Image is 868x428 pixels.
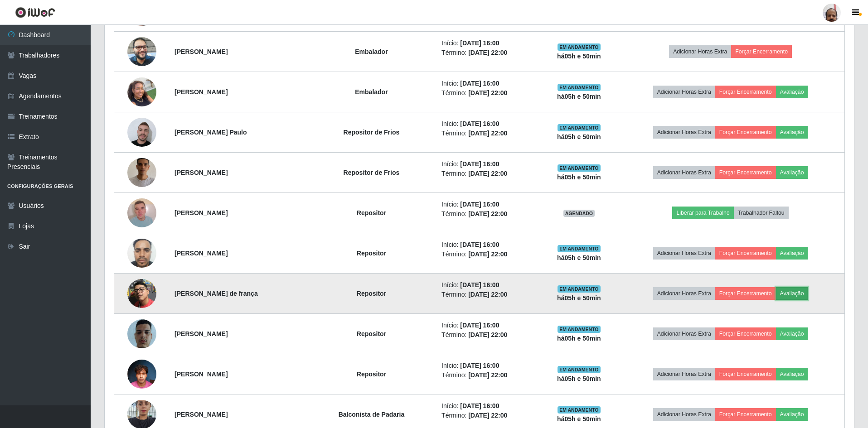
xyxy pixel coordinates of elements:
strong: [PERSON_NAME] [175,411,228,418]
time: [DATE] 22:00 [468,250,507,258]
time: [DATE] 16:00 [460,402,499,409]
button: Forçar Encerramento [715,86,776,98]
time: [DATE] 22:00 [468,170,507,177]
strong: Repositor de Frios [344,169,400,176]
strong: Embalador [355,88,388,96]
button: Adicionar Horas Extra [653,287,715,300]
span: EM ANDAMENTO [558,245,601,252]
time: [DATE] 16:00 [460,39,499,47]
li: Término: [441,250,536,259]
button: Forçar Encerramento [715,327,776,340]
button: Avaliação [776,408,808,421]
span: AGENDADO [563,210,595,217]
button: Adicionar Horas Extra [653,408,715,421]
span: EM ANDAMENTO [558,124,601,131]
strong: [PERSON_NAME] Paulo [175,129,247,136]
strong: [PERSON_NAME] [175,330,228,337]
strong: [PERSON_NAME] [175,88,228,96]
li: Início: [441,159,536,169]
strong: Repositor [357,290,386,297]
li: Início: [441,361,536,370]
strong: Repositor [357,330,386,337]
strong: há 05 h e 50 min [557,375,601,382]
button: Forçar Encerramento [715,126,776,139]
span: EM ANDAMENTO [558,366,601,373]
button: Adicionar Horas Extra [653,368,715,380]
time: [DATE] 22:00 [468,412,507,419]
strong: [PERSON_NAME] [175,250,228,257]
li: Término: [441,290,536,299]
img: 1752757807847.jpeg [127,355,156,393]
li: Término: [441,411,536,420]
li: Início: [441,38,536,48]
time: [DATE] 16:00 [460,120,499,127]
time: [DATE] 16:00 [460,241,499,248]
strong: há 05 h e 50 min [557,294,601,302]
button: Adicionar Horas Extra [653,86,715,98]
strong: Repositor [357,370,386,378]
li: Início: [441,119,536,129]
li: Término: [441,88,536,98]
button: Forçar Encerramento [715,287,776,300]
button: Adicionar Horas Extra [653,166,715,179]
time: [DATE] 22:00 [468,210,507,217]
li: Início: [441,240,536,250]
button: Forçar Encerramento [731,45,792,58]
li: Término: [441,48,536,58]
button: Adicionar Horas Extra [653,247,715,260]
img: 1753124786155.jpeg [127,279,156,308]
img: 1748984234309.jpeg [127,72,156,111]
li: Término: [441,330,536,340]
strong: há 05 h e 50 min [557,335,601,342]
strong: [PERSON_NAME] [175,209,228,216]
strong: Balconista de Padaria [339,411,405,418]
strong: Embalador [355,48,388,55]
button: Avaliação [776,126,808,139]
img: 1744377208057.jpeg [127,316,156,351]
time: [DATE] 16:00 [460,281,499,289]
button: Avaliação [776,166,808,179]
button: Adicionar Horas Extra [653,126,715,139]
span: EM ANDAMENTO [558,43,601,51]
strong: há 05 h e 50 min [557,415,601,423]
time: [DATE] 22:00 [468,331,507,338]
img: CoreUI Logo [15,7,55,18]
button: Avaliação [776,287,808,300]
li: Término: [441,370,536,380]
li: Início: [441,321,536,330]
time: [DATE] 16:00 [460,362,499,369]
time: [DATE] 16:00 [460,201,499,208]
button: Trabalhador Faltou [734,207,789,219]
li: Início: [441,280,536,290]
strong: Repositor [357,250,386,257]
strong: [PERSON_NAME] [175,48,228,55]
li: Início: [441,401,536,411]
button: Avaliação [776,86,808,98]
time: [DATE] 22:00 [468,130,507,137]
button: Forçar Encerramento [715,408,776,421]
img: 1755648406339.jpeg [127,147,156,198]
strong: há 05 h e 50 min [557,254,601,261]
strong: há 05 h e 50 min [557,133,601,140]
time: [DATE] 16:00 [460,322,499,329]
button: Forçar Encerramento [715,247,776,260]
strong: [PERSON_NAME] de frança [175,290,258,297]
time: [DATE] 22:00 [468,291,507,298]
li: Início: [441,200,536,209]
strong: há 05 h e 50 min [557,173,601,181]
time: [DATE] 22:00 [468,371,507,379]
span: EM ANDAMENTO [558,285,601,293]
span: EM ANDAMENTO [558,84,601,91]
strong: há 05 h e 50 min [557,53,601,60]
li: Término: [441,129,536,138]
button: Forçar Encerramento [715,368,776,380]
span: EM ANDAMENTO [558,326,601,333]
time: [DATE] 22:00 [468,49,507,56]
li: Início: [441,79,536,88]
button: Avaliação [776,368,808,380]
button: Avaliação [776,247,808,260]
time: [DATE] 22:00 [468,89,507,96]
span: EM ANDAMENTO [558,406,601,414]
button: Adicionar Horas Extra [669,45,731,58]
strong: [PERSON_NAME] [175,169,228,176]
